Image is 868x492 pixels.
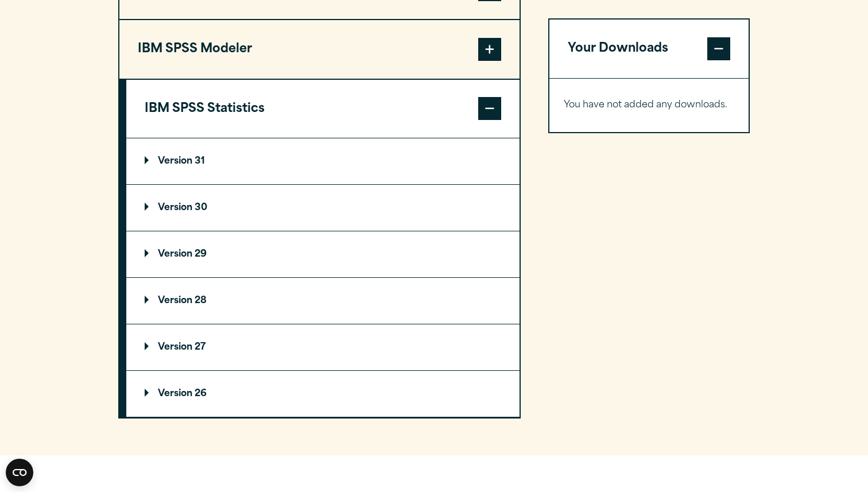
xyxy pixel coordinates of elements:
[126,371,520,417] summary: Version 26
[549,78,749,132] div: Your Downloads
[126,138,520,184] summary: Version 31
[126,278,520,324] summary: Version 28
[126,185,520,231] summary: Version 30
[564,97,734,114] p: You have not added any downloads.
[145,389,207,398] p: Version 26
[145,296,207,305] p: Version 28
[126,231,520,277] summary: Version 29
[145,157,205,166] p: Version 31
[126,80,520,138] button: IBM SPSS Statistics
[119,20,520,79] button: IBM SPSS Modeler
[126,324,520,370] summary: Version 27
[145,250,207,259] p: Version 29
[145,203,207,212] p: Version 30
[126,138,520,417] div: IBM SPSS Statistics
[549,20,749,78] button: Your Downloads
[6,459,33,486] button: Open CMP widget
[145,343,206,352] p: Version 27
